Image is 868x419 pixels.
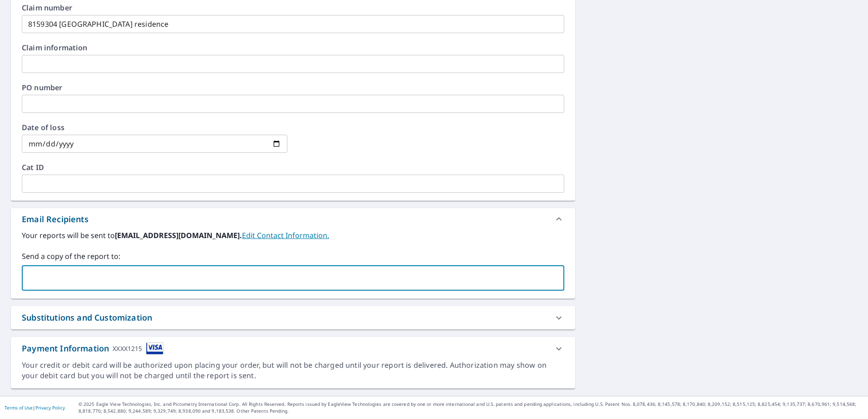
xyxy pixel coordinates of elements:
[35,404,65,411] a: Privacy Policy
[22,213,89,225] div: Email Recipients
[22,251,564,262] label: Send a copy of the report to:
[79,401,863,414] p: © 2025 Eagle View Technologies, Inc. and Pictometry International Corp. All Rights Reserved. Repo...
[11,208,575,230] div: Email Recipients
[11,306,575,329] div: Substitutions and Customization
[22,84,564,91] label: PO number
[242,230,329,240] a: EditContactInfo
[113,342,142,355] div: XXXX1215
[22,342,163,355] div: Payment Information
[22,4,564,11] label: Claim number
[115,230,242,240] b: [EMAIL_ADDRESS][DOMAIN_NAME].
[22,360,564,381] div: Your credit or debit card will be authorized upon placing your order, but will not be charged unt...
[22,230,564,241] label: Your reports will be sent to
[22,164,564,171] label: Cat ID
[146,342,163,355] img: cardImage
[22,312,152,324] div: Substitutions and Customization
[11,337,575,360] div: Payment InformationXXXX1215cardImage
[5,405,65,410] p: |
[22,124,287,131] label: Date of loss
[22,44,564,51] label: Claim information
[5,404,33,411] a: Terms of Use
